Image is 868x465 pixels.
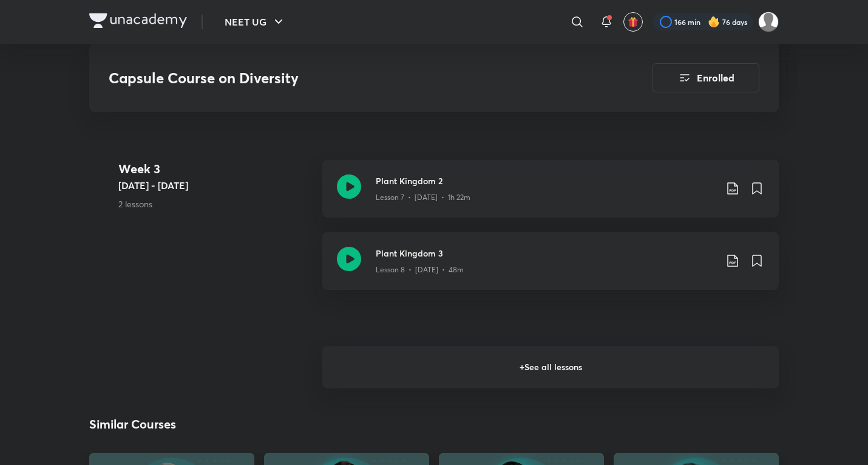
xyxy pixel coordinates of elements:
img: streak [708,16,720,28]
h3: Plant Kingdom 3 [376,247,716,260]
h3: Capsule Course on Diversity [109,69,584,87]
p: Lesson 7 • [DATE] • 1h 22m [376,192,470,203]
h5: [DATE] - [DATE] [118,178,313,193]
h3: Plant Kingdom 2 [376,174,716,187]
button: Enrolled [653,63,759,92]
a: Company Logo [89,13,187,31]
img: Kushagra Singh [758,12,779,32]
img: Company Logo [89,13,187,28]
p: Lesson 8 • [DATE] • 48m [376,264,464,275]
p: 2 lessons [118,198,313,210]
button: NEET UG [217,10,293,34]
a: Plant Kingdom 2Lesson 7 • [DATE] • 1h 22m [322,160,779,232]
img: avatar [628,16,639,27]
button: avatar [623,12,643,32]
a: Plant Kingdom 3Lesson 8 • [DATE] • 48m [322,232,779,305]
h2: Similar Courses [89,415,176,433]
h6: + See all lessons [322,346,779,388]
h4: Week 3 [118,160,313,178]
